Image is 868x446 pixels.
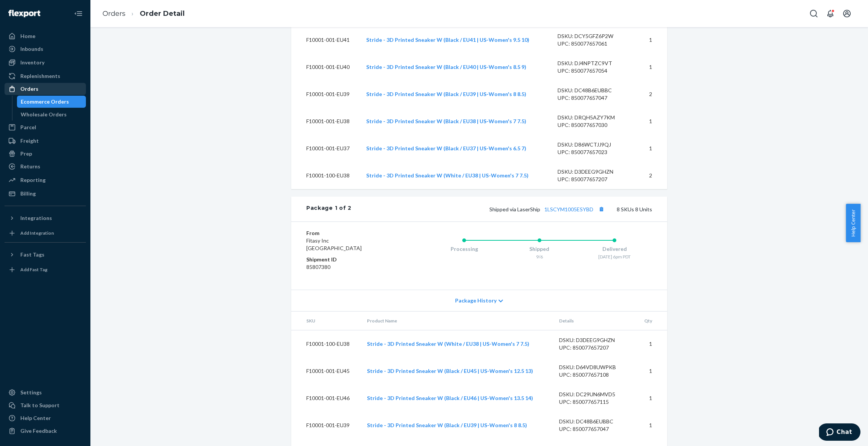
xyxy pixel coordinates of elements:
[291,135,360,162] td: F10001-001-EU37
[502,245,577,253] div: Shipped
[5,227,86,239] a: Add Integration
[306,204,351,214] div: Package 1 of 2
[291,357,361,385] td: F10001-001-EU45
[306,229,396,237] dt: From
[559,371,630,379] div: UPC: 850077657108
[367,341,529,347] a: Stride - 3D Printed Sneaker W (White / EU38 | US-Women's 7 7.5)
[366,37,529,43] a: Stride - 3D Printed Sneaker W (Black / EU41 | US-Women's 9.5 10)
[577,254,652,260] div: [DATE] 6pm PDT
[291,26,360,53] td: F10001-001-EU41
[366,118,526,124] a: Stride - 3D Printed Sneaker W (Black / EU38 | US-Women's 7 7.5)
[367,395,533,401] a: Stride - 3D Printed Sneaker W (Black / EU46 | US-Women's 13.5 14)
[502,254,577,260] div: 9/6
[558,148,628,156] div: UPC: 850077657023
[558,40,628,47] div: UPC: 850077657061
[558,67,628,75] div: UPC: 850077657054
[5,188,86,200] a: Billing
[636,330,667,358] td: 1
[20,150,32,157] div: Prep
[5,386,86,399] a: Settings
[291,162,360,189] td: F10001-100-EU38
[291,312,361,330] th: SKU
[5,83,86,95] a: Orders
[558,32,628,40] div: DSKU: DCY5GFZ6P2W
[455,297,497,304] span: Package History
[559,364,630,371] div: DSKU: D64VD8UWPKB
[366,91,526,97] a: Stride - 3D Printed Sneaker W (Black / EU39 | US-Women's 8 8.5)
[71,6,86,21] button: Close Navigation
[21,111,67,118] div: Wholesale Orders
[291,53,360,81] td: F10001-001-EU40
[20,137,39,145] div: Freight
[291,108,360,135] td: F10001-001-EU38
[558,141,628,148] div: DSKU: D86WCTJJ9QJ
[20,414,51,422] div: Help Center
[5,264,86,276] a: Add Fast Tag
[559,418,630,425] div: DSKU: DC48B6EUBBC
[806,6,821,21] button: Open Search Box
[553,312,636,330] th: Details
[636,357,667,385] td: 1
[20,124,36,131] div: Parcel
[819,423,860,442] iframe: Opens a widget where you can chat to one of our agents
[20,59,44,66] div: Inventory
[21,98,69,105] div: Ecommerce Orders
[20,176,46,184] div: Reporting
[96,3,191,25] ol: breadcrumbs
[823,6,838,21] button: Open notifications
[5,30,86,42] a: Home
[291,81,360,108] td: F10001-001-EU39
[20,402,60,409] div: Talk to Support
[17,108,86,121] a: Wholesale Orders
[20,163,40,170] div: Returns
[634,162,667,189] td: 2
[291,385,361,412] td: F10001-001-EU46
[20,45,43,53] div: Inbounds
[361,312,553,330] th: Product Name
[558,168,628,176] div: DSKU: D3DEEG9GHZN
[558,87,628,94] div: DSKU: DC48B6EUBBC
[5,212,86,224] button: Integrations
[306,256,396,263] dt: Shipment ID
[846,204,860,242] button: Help Center
[577,245,652,253] div: Delivered
[5,121,86,133] a: Parcel
[634,26,667,53] td: 1
[8,10,40,17] img: Flexport logo
[351,204,652,214] div: 8 SKUs 8 Units
[20,266,47,273] div: Add Fast Tag
[634,108,667,135] td: 1
[489,206,606,212] span: Shipped via LaserShip
[636,412,667,439] td: 1
[5,135,86,147] a: Freight
[291,330,361,358] td: F10001-100-EU38
[5,249,86,261] button: Fast Tags
[544,206,593,212] a: 1LSCYM1005ESYBD
[636,385,667,412] td: 1
[20,230,54,236] div: Add Integration
[366,172,529,179] a: Stride - 3D Printed Sneaker W (White / EU38 | US-Women's 7 7.5)
[306,237,362,251] span: Fitasy Inc [GEOGRAPHIC_DATA]
[5,43,86,55] a: Inbounds
[20,190,36,197] div: Billing
[634,53,667,81] td: 1
[20,72,60,80] div: Replenishments
[5,57,86,69] a: Inventory
[558,60,628,67] div: DSKU: DJ4NPTZC9VT
[20,85,38,93] div: Orders
[17,96,86,108] a: Ecommerce Orders
[20,389,42,396] div: Settings
[426,245,502,253] div: Processing
[558,176,628,183] div: UPC: 850077657207
[558,121,628,129] div: UPC: 850077657030
[20,214,52,222] div: Integrations
[291,412,361,439] td: F10001-001-EU39
[839,6,854,21] button: Open account menu
[634,135,667,162] td: 1
[559,344,630,351] div: UPC: 850077657207
[140,9,185,18] a: Order Detail
[634,81,667,108] td: 2
[102,9,125,18] a: Orders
